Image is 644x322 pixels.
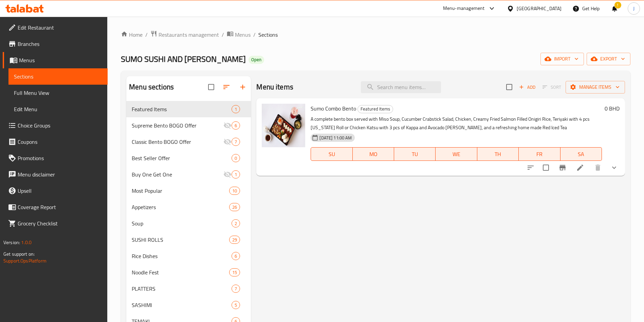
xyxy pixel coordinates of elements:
a: Edit Restaurant [3,19,108,36]
button: MO [353,147,394,161]
span: Most Popular [132,187,229,195]
span: export [592,55,625,63]
div: Rice Dishes6 [126,248,251,264]
div: items [232,121,240,130]
span: TU [397,149,433,159]
button: export [587,53,630,65]
div: Best Seller Offer0 [126,150,251,166]
span: Select all sections [204,80,218,94]
span: Menu disclaimer [18,170,102,179]
div: SASHIMI5 [126,297,251,313]
button: show more [606,159,622,176]
span: SUMO SUSHI AND [PERSON_NAME] [121,51,246,67]
span: Best Seller Offer [132,154,232,162]
div: SUSHI ROLLS29 [126,232,251,248]
span: Open [249,57,264,63]
div: Featured Items1 [126,101,251,117]
span: 2 [232,220,240,227]
button: SA [560,147,602,161]
div: items [229,203,240,211]
a: Grocery Checklist [3,215,108,232]
span: Buy One Get One [132,170,223,179]
span: Sections [258,31,278,39]
span: Featured Items [132,105,232,113]
svg: Inactive section [223,121,232,130]
span: Select section first [538,82,566,92]
span: Grocery Checklist [18,219,102,227]
div: items [232,138,240,146]
span: J [633,5,634,12]
button: Manage items [566,81,625,94]
span: [DATE] 11:00 AM [317,135,354,141]
span: MO [355,149,391,159]
nav: breadcrumb [121,30,630,39]
div: Appetizers [132,203,229,211]
span: Upsell [18,187,102,195]
a: Sections [8,68,108,85]
div: Classic Bento BOGO Offer7 [126,134,251,150]
span: Featured Items [358,105,393,113]
button: SU [311,147,352,161]
span: 29 [229,237,240,243]
span: FR [521,149,557,159]
span: Restaurants management [159,31,219,39]
h6: 0 BHD [605,104,620,113]
button: delete [590,159,606,176]
button: import [540,53,584,65]
a: Choice Groups [3,117,108,134]
span: SU [314,149,350,159]
button: Add [516,82,538,92]
span: 0 [232,155,240,162]
span: Full Menu View [14,89,102,97]
span: Edit Menu [14,105,102,113]
span: Soup [132,219,232,227]
span: Supreme Bento BOGO Offer [132,121,223,130]
div: items [232,219,240,227]
span: Menus [235,31,251,39]
div: items [232,154,240,162]
a: Menu disclaimer [3,166,108,183]
span: Coupons [18,138,102,146]
div: Buy One Get One1 [126,166,251,183]
span: 6 [232,122,240,129]
div: items [232,252,240,260]
span: 1 [232,106,240,113]
a: Menus [3,52,108,68]
li: / [253,31,256,39]
span: SA [563,149,599,159]
div: Appetizers26 [126,199,251,215]
span: 15 [229,269,240,276]
h2: Menu sections [129,82,174,92]
div: items [229,236,240,244]
svg: Inactive section [223,138,232,146]
span: Sumo Combo Bento [311,103,356,114]
div: items [232,105,240,113]
span: Choice Groups [18,121,102,130]
a: Coupons [3,134,108,150]
div: SASHIMI [132,301,232,309]
div: Most Popular10 [126,183,251,199]
span: SUSHI ROLLS [132,236,229,244]
a: Home [121,31,143,39]
p: A complete bento box served with Miso Soup, Cucumber Crabstick Salad, Chicken, Creamy Fried Salmo... [311,115,602,132]
a: Restaurants management [150,30,219,39]
a: Menus [227,30,251,39]
span: Add [518,83,536,91]
span: Add item [516,82,538,92]
div: Noodle Fest15 [126,264,251,281]
span: 7 [232,139,240,145]
span: Noodle Fest [132,268,229,276]
a: Branches [3,36,108,52]
span: 6 [232,253,240,259]
a: Promotions [3,150,108,166]
span: Manage items [571,83,620,91]
div: Rice Dishes [132,252,232,260]
img: Sumo Combo Bento [262,104,305,147]
div: Soup2 [126,215,251,232]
